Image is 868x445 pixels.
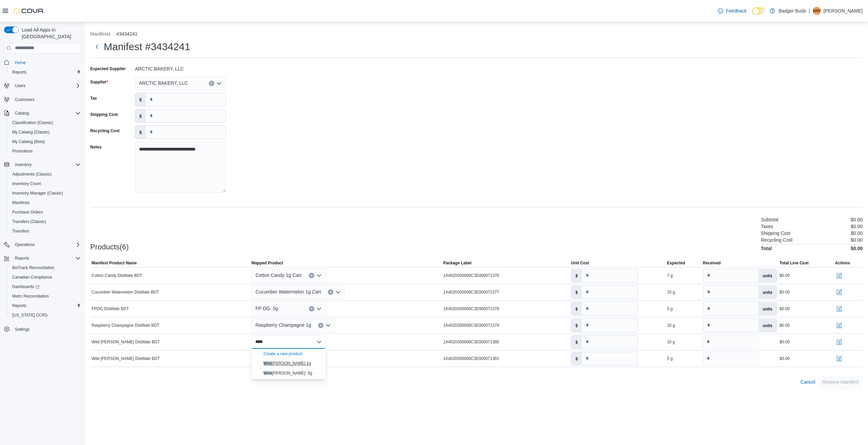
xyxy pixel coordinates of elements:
[824,7,863,15] p: [PERSON_NAME]
[443,260,471,266] span: Package Label
[12,171,52,177] span: Adjustments (Classic)
[12,200,29,205] span: Manifests
[216,81,222,86] button: Open list of options
[90,31,863,39] nav: An example of EuiBreadcrumbs
[12,82,28,90] button: Users
[9,170,81,178] span: Adjustments (Classic)
[9,273,55,281] a: Canadian Compliance
[335,289,341,295] button: Open list of options
[9,138,48,146] a: My Catalog (Beta)
[209,81,214,86] button: Clear input
[12,254,32,262] button: Reports
[92,260,137,266] span: Manifest Product Name
[9,180,81,188] span: Inventory Count
[9,119,56,127] a: Classification (Classic)
[801,379,815,385] span: Cancel
[1,58,83,67] button: Home
[7,198,83,207] button: Manifests
[9,68,81,76] span: Reports
[9,199,32,207] a: Manifests
[9,189,81,197] span: Inventory Manager (Classic)
[7,146,83,156] button: Promotions
[318,323,323,328] button: Clear input
[851,246,863,251] h4: $0.00
[571,269,582,282] label: $
[12,303,26,308] span: Reports
[316,306,322,311] button: Open list of options
[328,289,333,295] button: Clear input
[12,109,32,117] button: Catalog
[851,230,863,236] p: $0.00
[325,323,331,328] button: Open list of options
[12,325,81,333] span: Settings
[9,283,42,291] a: Dashboards
[1,324,83,334] button: Settings
[15,162,32,167] span: Inventory
[1,95,83,104] button: Customers
[7,137,83,146] button: My Catalog (Beta)
[7,310,83,320] button: [US_STATE] CCRS
[92,339,160,345] span: Wild [PERSON_NAME] Distillate BDT
[12,265,55,270] span: BioTrack Reconciliation
[12,325,32,333] a: Settings
[12,95,81,104] span: Customers
[7,226,83,236] button: Transfers
[135,93,146,106] label: $
[19,26,81,40] span: Load All Apps in [GEOGRAPHIC_DATA]
[9,218,49,226] a: Transfers (Classic)
[7,291,83,301] button: Metrc Reconciliation
[90,144,101,150] label: Notes
[263,361,272,366] mark: Wild
[9,208,81,216] span: Purchase Orders
[667,289,675,295] div: 10 g
[809,7,810,15] p: |
[92,289,159,295] span: Cucumber Watermelon Distillate BDT
[9,147,36,155] a: Promotions
[15,110,29,116] span: Catalog
[15,83,25,88] span: Users
[780,323,790,328] div: $0.00
[12,82,81,90] span: Users
[9,208,46,216] a: Purchase Orders
[12,254,81,262] span: Reports
[90,243,129,251] h3: Products(6)
[9,128,53,136] a: My Catalog (Classic)
[780,356,790,361] div: $0.00
[851,217,863,222] p: $0.00
[9,189,66,197] a: Inventory Manager (Classic)
[12,139,45,144] span: My Catalog (Beta)
[263,351,302,357] div: Create a new product
[571,352,582,365] label: $
[139,79,188,87] span: ARCTIC BAKERY, LLC
[92,306,129,311] span: FPOG Distillate BDT
[12,294,49,299] span: Metrc Reconciliation
[7,301,83,310] button: Reports
[90,40,104,54] button: Next
[12,109,81,117] span: Catalog
[9,199,81,207] span: Manifests
[251,260,283,266] span: Mapped Product
[90,79,108,85] label: Supplier
[813,7,821,15] div: Michelle Westlake
[9,170,54,178] a: Adjustments (Classic)
[752,15,752,15] span: Dark Mode
[9,311,81,319] span: Washington CCRS
[12,219,46,224] span: Transfers (Classic)
[316,273,322,278] button: Open list of options
[12,96,37,104] a: Customers
[571,260,589,266] span: Unit Cost
[255,288,321,296] span: Cucumber Watermelon 1g Cart
[571,302,582,315] label: $
[667,306,673,311] div: 5 g
[15,60,26,65] span: Home
[263,371,312,376] span: [PERSON_NAME] .5g
[443,323,499,328] span: 1A4020300008C3E000071379
[12,312,47,318] span: [US_STATE] CCRS
[9,292,52,300] a: Metrc Reconciliation
[9,68,29,76] a: Reports
[316,339,322,345] button: Close list of options
[251,349,326,359] button: Create a new product
[12,59,28,67] a: Home
[571,286,582,299] label: $
[90,66,126,72] label: Expected Supplier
